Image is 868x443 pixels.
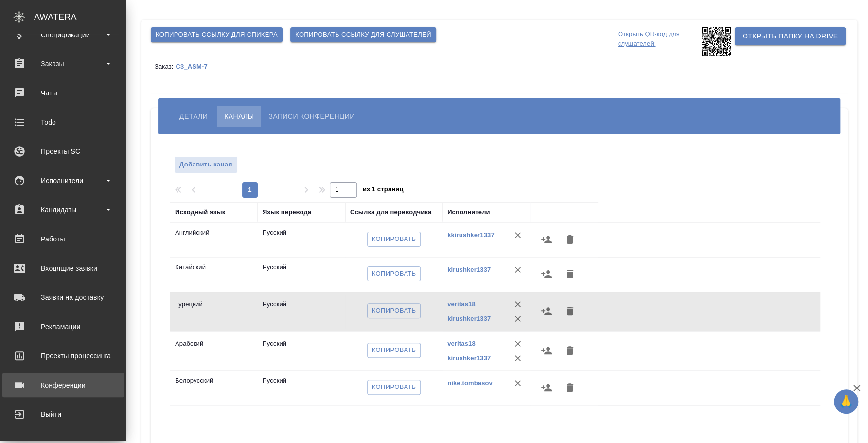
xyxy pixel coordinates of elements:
button: Копировать [367,232,421,247]
span: 🙏 [838,391,854,412]
span: Копировать [372,234,416,245]
button: Копировать [367,303,421,318]
button: Удалить [511,297,525,312]
p: Открыть QR-код для слушателей: [618,27,699,56]
div: AWATERA [34,7,126,27]
a: Конференции [2,373,124,397]
td: Арабский [170,334,258,368]
td: Русский [258,258,345,292]
td: Русский [258,334,345,368]
div: Работы [7,232,119,246]
button: Удалить [511,376,525,390]
div: Конференции [7,378,119,392]
button: Копировать [367,266,421,281]
span: Копировать [372,268,416,279]
button: Удалить [511,336,525,351]
span: Копировать [372,345,416,356]
div: Исполнители [447,207,490,217]
a: veritas18 [447,300,476,308]
button: Назначить исполнителей [535,339,558,362]
div: Выйти [7,407,119,422]
td: Турецкий [170,295,258,329]
td: Русский [258,295,345,329]
button: Удалить [511,312,525,326]
button: Удалить канал [558,299,582,323]
button: Копировать [367,343,421,358]
button: Открыть папку на Drive [735,27,846,45]
a: veritas18 [447,340,476,347]
td: Китайский [170,258,258,292]
div: Рекламации [7,319,119,334]
a: kkirushker1337 [447,231,495,239]
button: Назначить исполнителей [535,299,558,323]
a: kirushker1337 [447,266,491,273]
p: Заказ: [155,63,176,70]
div: Чаты [7,86,119,100]
div: Язык перевода [263,207,311,217]
button: Удалить [511,351,525,366]
a: Входящие заявки [2,256,124,280]
td: Русский [258,371,345,405]
div: Входящие заявки [7,261,119,276]
td: Русский [258,223,345,257]
div: Todo [7,115,119,129]
a: Заявки на доставку [2,285,124,310]
button: Удалить [511,262,525,277]
div: Проекты процессинга [7,349,119,363]
span: Добавить канал [179,159,232,170]
button: 🙏 [834,389,858,414]
span: Копировать [372,305,416,316]
a: C3_ASM-7 [176,62,214,70]
button: Назначить исполнителей [535,228,558,251]
td: Английский [170,223,258,257]
span: Записи конференции [268,111,354,122]
div: Ссылка для переводчика [350,207,431,217]
button: Удалить канал [558,376,582,399]
button: Назначить исполнителей [535,262,558,286]
a: Выйти [2,402,124,426]
a: nike.tombasov [447,379,493,387]
button: Назначить исполнителей [535,376,558,399]
span: Открыть папку на Drive [743,30,838,42]
div: Проекты SC [7,144,119,159]
div: Заказы [7,56,119,71]
button: Копировать [367,380,421,395]
span: Копировать ссылку для спикера [156,29,278,40]
div: Кандидаты [7,203,119,217]
span: Копировать [372,382,416,393]
a: Рекламации [2,314,124,339]
div: Исходный язык [175,207,225,217]
div: Исполнители [7,173,119,188]
a: kirushker1337 [447,354,491,362]
a: Todo [2,110,124,134]
td: Белорусский [170,371,258,405]
button: Удалить канал [558,339,582,362]
button: Удалить канал [558,228,582,251]
button: Добавить канал [174,156,238,173]
div: Заявки на доставку [7,290,119,305]
a: Проекты SC [2,139,124,164]
a: Работы [2,227,124,251]
button: Удалить канал [558,262,582,286]
a: Проекты процессинга [2,344,124,368]
span: Копировать ссылку для слушателей [295,29,431,40]
button: Копировать ссылку для слушателей [290,27,436,42]
div: Спецификации [7,27,119,42]
a: kirushker1337 [447,315,491,322]
span: из 1 страниц [363,184,404,198]
button: Копировать ссылку для спикера [151,27,283,42]
button: Удалить [511,228,525,242]
span: Детали [179,111,208,122]
a: Чаты [2,81,124,105]
span: Каналы [224,111,254,122]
